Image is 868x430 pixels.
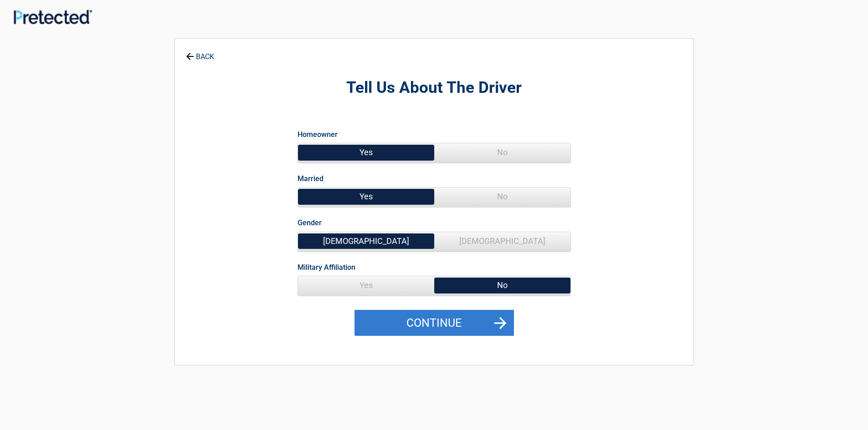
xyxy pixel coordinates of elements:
[434,143,570,162] span: No
[298,232,434,250] span: [DEMOGRAPHIC_DATA]
[298,187,434,206] span: Yes
[298,217,322,229] label: Gender
[434,232,570,250] span: [DEMOGRAPHIC_DATA]
[298,172,324,185] label: Married
[298,128,338,141] label: Homeowner
[298,143,434,162] span: Yes
[14,10,92,24] img: Main Logo
[298,261,355,273] label: Military Affiliation
[225,77,643,99] h2: Tell Us About The Driver
[354,310,514,336] button: Continue
[434,187,570,206] span: No
[298,276,434,294] span: Yes
[434,276,570,294] span: No
[184,45,216,61] a: BACK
